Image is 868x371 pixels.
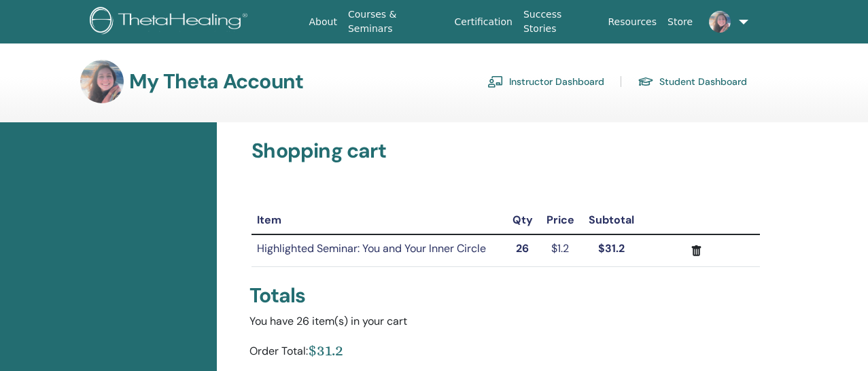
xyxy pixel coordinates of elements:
h3: Shopping cart [251,139,760,163]
th: Price [540,207,581,234]
td: Highlighted Seminar: You and Your Inner Circle [251,234,506,266]
img: default.jpg [709,11,731,33]
a: Resources [603,10,663,35]
img: graduation-cap.svg [638,76,654,88]
a: Instructor Dashboard [487,71,604,92]
th: Subtotal [581,207,642,234]
div: Totals [249,283,762,308]
a: Store [662,10,698,35]
strong: 26 [516,241,529,255]
a: Courses & Seminars [343,2,449,41]
h3: My Theta Account [129,69,303,94]
img: chalkboard-teacher.svg [487,75,504,88]
th: Item [251,207,506,234]
th: Qty [506,207,539,234]
a: Certification [449,10,518,35]
div: Order Total: [249,340,308,366]
div: You have 26 item(s) in your cart [249,313,762,330]
a: Success Stories [518,2,603,41]
a: Student Dashboard [638,71,747,92]
a: About [304,10,343,35]
img: logo.png [90,7,252,37]
td: $1.2 [540,234,581,266]
strong: $31.2 [598,241,625,255]
div: $31.2 [308,340,343,360]
img: default.jpg [80,60,124,103]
